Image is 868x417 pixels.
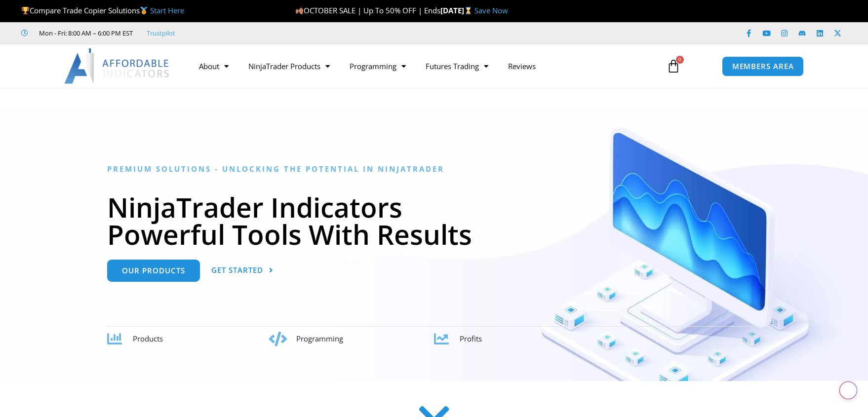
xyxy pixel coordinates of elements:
span: Profits [460,334,482,343]
a: Trustpilot [147,27,175,39]
span: Compare Trade Copier Solutions [21,5,184,15]
a: Futures Trading [416,55,498,77]
span: 0 [676,56,684,64]
strong: [DATE] [440,5,474,15]
span: Get Started [211,266,263,274]
a: Our Products [107,260,200,282]
a: Reviews [498,55,546,77]
img: ⌛ [465,7,472,14]
a: Get Started [211,260,274,282]
img: 🏆 [22,7,29,14]
img: LogoAI | Affordable Indicators – NinjaTrader [64,48,170,84]
a: 0 [652,52,695,80]
a: Save Now [474,5,508,15]
a: Start Here [150,5,184,15]
span: MEMBERS AREA [732,63,794,70]
a: NinjaTrader Products [238,55,340,77]
img: 🍂 [296,7,303,14]
a: Programming [340,55,416,77]
span: Mon - Fri: 8:00 AM – 6:00 PM EST [37,27,133,39]
h1: NinjaTrader Indicators Powerful Tools With Results [107,193,761,248]
a: MEMBERS AREA [722,56,804,76]
span: Products [133,334,163,343]
img: 🥇 [140,7,148,14]
span: Our Products [122,267,185,274]
span: OCTOBER SALE | Up To 50% OFF | Ends [295,5,440,15]
a: About [189,55,238,77]
h6: Premium Solutions - Unlocking the Potential in NinjaTrader [107,164,761,174]
nav: Menu [189,55,655,77]
span: Programming [296,334,343,343]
